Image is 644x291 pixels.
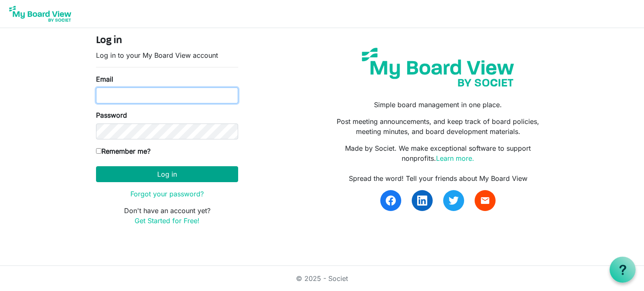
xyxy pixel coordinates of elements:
[96,74,113,84] label: Email
[328,100,548,110] p: Simple board management in one place.
[96,166,238,182] button: Log in
[96,50,238,60] p: Log in to your My Board View account
[356,41,520,93] img: my-board-view-societ.svg
[96,35,238,47] h4: Log in
[386,196,396,206] img: facebook.svg
[436,154,474,162] a: Learn more.
[96,148,101,154] input: Remember me?
[417,196,427,206] img: linkedin.svg
[135,216,200,225] a: Get Started for Free!
[7,3,74,24] img: My Board View Logo
[328,173,548,183] div: Spread the word! Tell your friends about My Board View
[96,206,238,226] p: Don't have an account yet?
[475,190,496,211] a: email
[480,196,490,206] span: email
[328,116,548,136] p: Post meeting announcements, and keep track of board policies, meeting minutes, and board developm...
[130,190,204,198] a: Forgot your password?
[328,143,548,163] p: Made by Societ. We make exceptional software to support nonprofits.
[449,196,459,206] img: twitter.svg
[296,274,348,283] a: © 2025 - Societ
[96,110,127,120] label: Password
[96,146,151,156] label: Remember me?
